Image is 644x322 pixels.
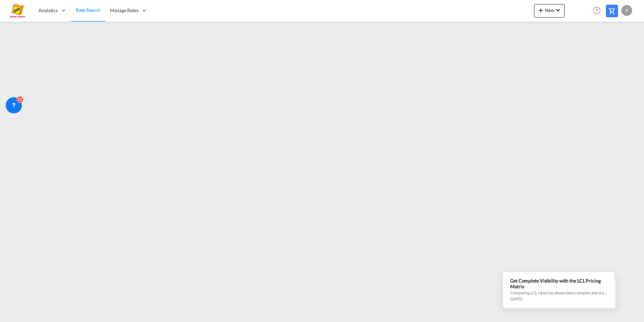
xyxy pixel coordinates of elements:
img: a2a4a140666c11eeab5485e577415959.png [10,3,25,18]
div: F [621,5,632,16]
span: Manage Rates [110,7,139,14]
span: New [537,7,562,13]
span: Rate Search [76,7,100,13]
div: Help [591,5,606,17]
button: icon-plus 400-fgNewicon-chevron-down [534,4,565,18]
md-icon: icon-chevron-down [554,6,562,14]
md-icon: icon-plus 400-fg [537,6,545,14]
span: Analytics [38,7,58,14]
span: Help [591,5,603,16]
